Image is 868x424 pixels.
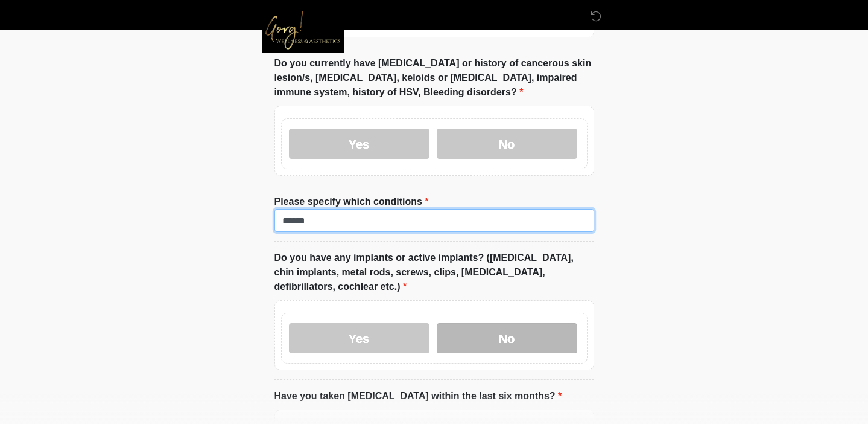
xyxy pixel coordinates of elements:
[289,129,429,159] label: Yes
[289,323,429,353] label: Yes
[262,9,344,53] img: Gorg! Wellness & Aesthetics Logo
[274,194,429,209] label: Please specify which conditions
[274,251,594,294] label: Do you have any implants or active implants? ([MEDICAL_DATA], chin implants, metal rods, screws, ...
[437,323,577,353] label: No
[437,129,577,159] label: No
[274,56,594,100] label: Do you currently have [MEDICAL_DATA] or history of cancerous skin lesion/s, [MEDICAL_DATA], keloi...
[274,389,562,403] label: Have you taken [MEDICAL_DATA] within the last six months?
